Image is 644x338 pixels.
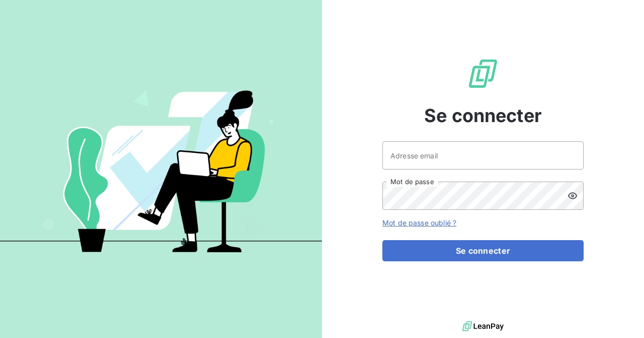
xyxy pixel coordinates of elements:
[467,58,499,90] img: Logo LeanPay
[424,102,542,129] span: Se connecter
[382,218,456,227] a: Mot de passe oublié ?
[462,319,504,334] img: logo
[382,141,584,170] input: placeholder
[382,240,584,261] button: Se connecter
